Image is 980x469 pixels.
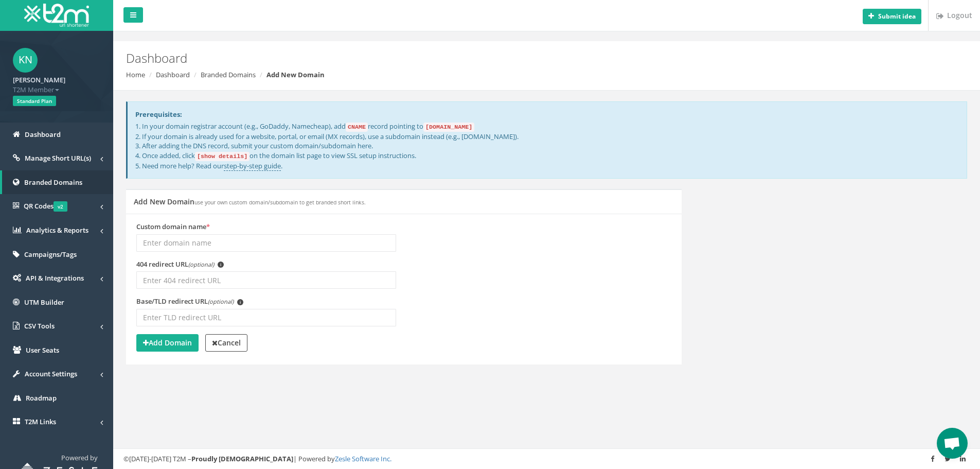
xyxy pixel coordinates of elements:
[24,4,89,27] img: T2M
[26,225,88,235] span: Analytics & Reports
[201,70,256,79] a: Branded Domains
[24,298,64,307] span: UTM Builder
[136,334,199,352] button: Add Domain
[136,222,210,232] label: Custom domain name
[123,454,970,464] div: ©[DATE]-[DATE] T2M – | Powered by
[212,338,241,348] strong: Cancel
[25,153,91,163] span: Manage Short URL(s)
[134,198,366,205] h5: Add New Domain
[208,298,234,305] em: (optional)
[13,48,38,73] span: KN
[25,130,61,139] span: Dashboard
[24,250,77,259] span: Campaigns/Tags
[13,75,65,84] strong: [PERSON_NAME]
[335,454,391,463] a: Zesle Software Inc.
[346,123,368,132] code: CNAME
[143,338,192,348] strong: Add Domain
[13,96,56,106] span: Standard Plan
[188,260,214,268] em: (optional)
[136,259,224,269] label: 404 redirect URL
[135,121,959,170] p: 1. In your domain registrar account (e.g., GoDaddy, Namecheap), add record pointing to 2. If your...
[126,51,825,65] h2: Dashboard
[25,417,56,426] span: T2M Links
[26,393,57,403] span: Roadmap
[136,297,243,306] label: Base/TLD redirect URL
[61,453,98,462] span: Powered by
[423,123,474,132] code: [DOMAIN_NAME]
[24,201,67,211] span: QR Codes
[266,70,325,79] strong: Add New Domain
[205,334,247,352] a: Cancel
[191,454,293,463] strong: Proudly [DEMOGRAPHIC_DATA]
[54,201,67,212] span: v2
[237,299,243,305] span: i
[224,161,281,171] a: step-by-step guide
[13,85,100,95] span: T2M Member
[126,70,145,79] a: Home
[136,271,396,289] input: Enter 404 redirect URL
[136,234,396,252] input: Enter domain name
[26,273,84,283] span: API & Integrations
[13,73,100,94] a: [PERSON_NAME] T2M Member
[195,152,250,161] code: [show details]
[194,199,366,206] small: use your own custom domain/subdomain to get branded short links.
[26,345,59,355] span: User Seats
[25,369,77,378] span: Account Settings
[863,9,921,24] button: Submit idea
[135,110,182,119] strong: Prerequisites:
[24,321,55,331] span: CSV Tools
[24,178,82,187] span: Branded Domains
[156,70,190,79] a: Dashboard
[937,428,968,459] div: Open chat
[136,309,396,326] input: Enter TLD redirect URL
[218,262,224,268] span: i
[878,12,916,21] b: Submit idea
